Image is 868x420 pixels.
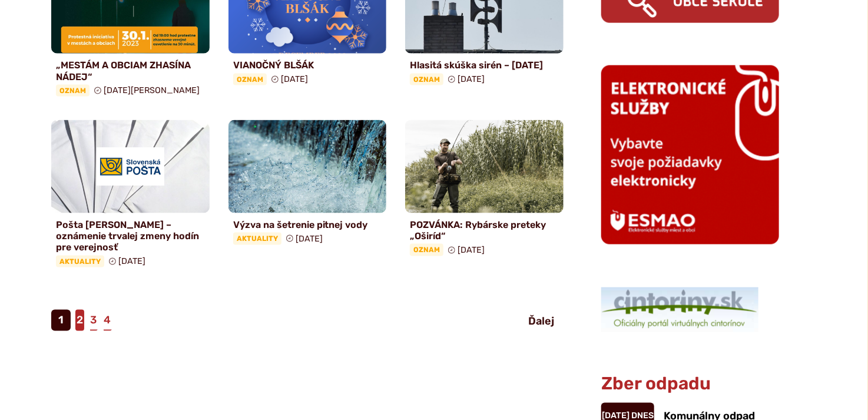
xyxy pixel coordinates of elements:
[51,310,71,331] span: 1
[233,74,267,85] span: Oznam
[528,315,554,328] span: Ďalej
[228,120,387,249] a: Výzva na šetrenie pitnej vody Aktuality [DATE]
[281,74,308,84] span: [DATE]
[601,65,779,244] img: esmao_sekule_b.png
[410,244,443,256] span: Oznam
[296,234,323,244] span: [DATE]
[56,59,205,82] h4: „MESTÁM A OBCIAM ZHASÍNA NÁDEJ“
[601,287,758,332] img: 1.png
[410,59,559,71] h4: Hlasitá skúška sirén – [DATE]
[233,233,281,244] span: Aktuality
[410,219,559,242] h4: POZVÁNKA: Rybárske preteky „Oširíd“
[233,219,382,230] h4: Výzva na šetrenie pitnej vody
[75,310,84,331] a: 2
[56,85,90,97] span: Oznam
[51,120,210,272] a: Pošta [PERSON_NAME] – oznámenie trvalej zmeny hodín pre verejnosť Aktuality [DATE]
[118,256,145,266] span: [DATE]
[102,310,112,331] a: 4
[519,311,564,332] a: Ďalej
[104,85,200,95] span: [DATE][PERSON_NAME]
[458,74,485,84] span: [DATE]
[458,245,485,255] span: [DATE]
[56,256,104,267] span: Aktuality
[56,219,205,253] h4: Pošta [PERSON_NAME] – oznámenie trvalej zmeny hodín pre verejnosť
[405,120,564,261] a: POZVÁNKA: Rybárske preteky „Oširíd“ Oznam [DATE]
[601,375,779,394] h3: Zber odpadu
[410,74,443,85] span: Oznam
[89,310,98,331] a: 3
[233,59,382,71] h4: VIANOČNÝ BLŠÁK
